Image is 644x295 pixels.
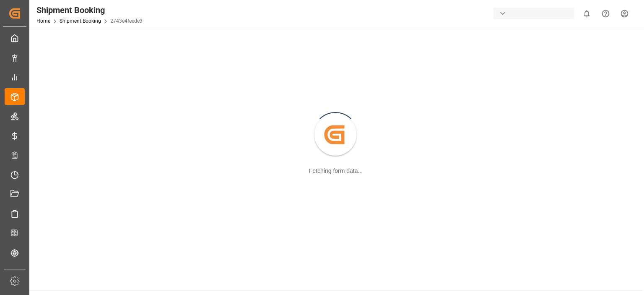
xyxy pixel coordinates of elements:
[36,18,50,24] a: Home
[577,4,596,23] button: show 0 new notifications
[60,18,101,24] a: Shipment Booking
[36,4,143,16] div: Shipment Booking
[309,167,363,175] div: Fetching form data...
[596,4,615,23] button: Help Center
